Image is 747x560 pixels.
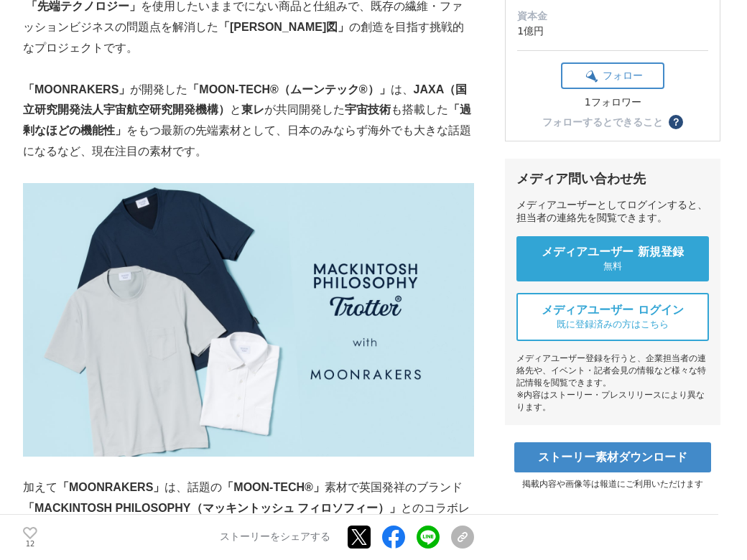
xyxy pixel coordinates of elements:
p: 掲載内容や画像等は報道にご利用いただけます [505,478,720,490]
a: ストーリー素材ダウンロード [514,442,711,472]
div: メディア問い合わせ先 [516,170,709,187]
p: ストーリーをシェアする [220,531,330,544]
button: ？ [669,115,683,129]
strong: 宇宙技術 [345,103,391,116]
span: 既に登録済みの方はこちら [557,318,669,331]
strong: 東レ [241,103,264,116]
div: 1フォロワー [561,96,664,109]
div: メディアユーザーとしてログインすると、担当者の連絡先を閲覧できます。 [516,199,709,225]
div: メディアユーザー登録を行うと、企業担当者の連絡先や、イベント・記者会見の情報など様々な特記情報を閲覧できます。 ※内容はストーリー・プレスリリースにより異なります。 [516,353,709,414]
img: thumbnail_e400bef0-ed34-11ed-bdfc-29bc27d5bce2.jpg [23,183,474,457]
strong: 「MOON-TECH®」 [222,481,324,493]
dd: 1億円 [517,24,708,39]
a: メディアユーザー ログイン 既に登録済みの方はこちら [516,293,709,341]
p: が開発した は、 と が共同開発した も搭載した をもつ最新の先端素材として、日本のみならず海外でも大きな話題になるなど、現在注目の素材です。 [23,80,474,162]
span: メディアユーザー 新規登録 [542,245,684,260]
p: 12 [23,541,37,548]
a: メディアユーザー 新規登録 無料 [516,236,709,281]
strong: 「MOON-TECH®（ムーンテック®）」 [187,83,390,95]
span: 無料 [603,260,622,273]
span: ？ [671,117,681,127]
strong: 「MACKINTOSH PHILOSOPHY（マッキントッシュ フィロソフィー）」 [23,502,401,514]
div: フォローするとできること [542,117,663,127]
strong: 「MOONRAKERS」 [23,83,130,95]
dt: 資本金 [517,9,708,24]
span: メディアユーザー ログイン [542,303,684,318]
strong: 「MOONRAKERS」 [57,481,164,493]
button: フォロー [561,62,664,89]
strong: 「[PERSON_NAME]図」 [218,21,349,33]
